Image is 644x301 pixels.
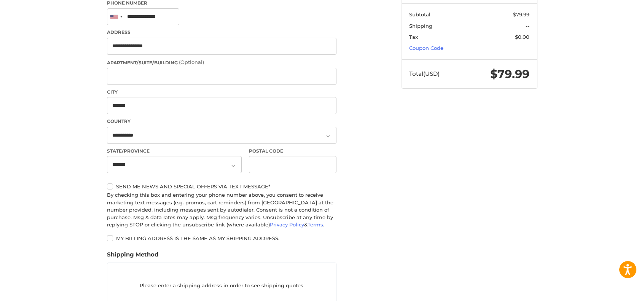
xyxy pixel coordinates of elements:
p: Please enter a shipping address in order to see shipping quotes [107,279,336,293]
span: $79.99 [490,67,529,81]
a: Privacy Policy [270,221,304,228]
span: -- [526,23,529,29]
label: Send me news and special offers via text message* [107,183,336,190]
small: (Optional) [179,59,204,65]
span: Shipping [409,23,432,29]
legend: Shipping Method [107,250,158,263]
div: United States: +1 [107,9,125,25]
label: City [107,89,336,96]
span: Total (USD) [409,70,440,77]
label: Country [107,118,336,125]
a: Terms [308,221,323,228]
div: By checking this box and entering your phone number above, you consent to receive marketing text ... [107,191,336,229]
span: $79.99 [513,11,529,18]
label: Address [107,29,336,36]
label: Apartment/Suite/Building [107,59,336,66]
span: $0.00 [515,34,529,40]
a: Coupon Code [409,45,443,51]
label: Postal Code [249,148,336,154]
span: Subtotal [409,11,430,18]
label: State/Province [107,148,242,154]
span: Tax [409,34,418,40]
label: My billing address is the same as my shipping address. [107,235,336,241]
